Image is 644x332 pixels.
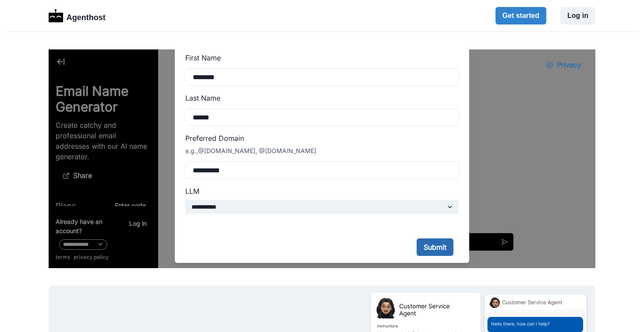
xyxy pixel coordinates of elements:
[368,189,405,206] button: Submit
[67,8,106,24] p: Agenthost
[560,7,595,24] button: Log in
[137,136,405,147] label: LLM
[495,7,546,24] button: Get started
[137,98,410,105] div: e.g.,@[DOMAIN_NAME], @[DOMAIN_NAME]
[49,49,595,268] iframe: Email Name Generator
[49,9,63,22] img: Logo
[491,7,540,24] button: Privacy Settings
[49,8,106,24] a: LogoAgenthost
[137,84,405,94] label: Preferred Domain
